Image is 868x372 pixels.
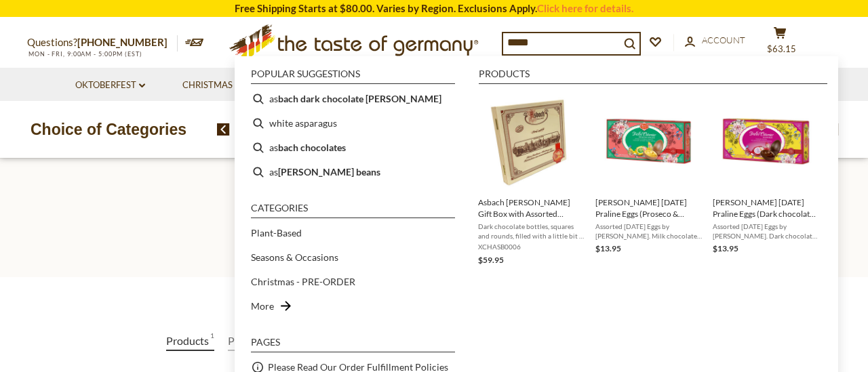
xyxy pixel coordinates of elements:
[590,87,707,272] li: Reber Easter Praline Eggs (Proseco & Peach, Eierlikor, Whiskey) in Gift Pack 3.5 oz
[251,225,302,241] a: Plant-Based
[245,111,460,136] li: white asparagus
[702,35,745,45] span: Account
[478,242,585,251] span: XCHASB0006
[251,203,455,218] li: Categories
[685,33,745,48] a: Account
[251,249,338,265] a: Seasons & Occasions
[245,136,460,160] li: asbach chocolates
[27,50,142,58] span: MON - FRI, 9:00AM - 5:00PM (EST)
[713,197,819,220] span: [PERSON_NAME] [DATE] Praline Eggs (Dark chocolate, Milk chocolate, Cream) in Gift Pack 3.5 oz
[245,221,460,245] li: Plant-Based
[478,197,585,220] span: Asbach [PERSON_NAME] Gift Box with Assorted Pralines, 14.1 oz
[77,36,167,48] a: [PHONE_NUMBER]
[478,255,504,265] span: $59.95
[599,92,698,190] img: Reber Easter Praline Eggs in Gift Pack
[27,34,178,51] p: Questions?
[245,160,460,184] li: asbach brandy beans
[245,270,460,294] li: Christmas - PRE-ORDER
[713,243,738,253] span: $13.95
[595,92,702,267] a: Reber Easter Praline Eggs in Gift Pack[PERSON_NAME] [DATE] Praline Eggs (Proseco & Peach, Eierlik...
[42,220,826,250] h1: Search results
[479,69,827,84] li: Products
[278,164,380,180] b: [PERSON_NAME] beans
[251,69,455,84] li: Popular suggestions
[245,87,460,111] li: asbach dark chocolate brandy
[251,274,355,289] a: Christmas - PRE-ORDER
[713,92,819,267] a: Reber Easter Praline Eggs in Gift Pack[PERSON_NAME] [DATE] Praline Eggs (Dark chocolate, Milk cho...
[278,91,441,106] b: bach dark chocolate [PERSON_NAME]
[166,331,214,351] a: View Products Tab
[75,78,145,93] a: Oktoberfest
[278,140,346,155] b: bach chocolates
[717,92,815,190] img: Reber Easter Praline Eggs in Gift Pack
[767,43,796,54] span: $63.15
[478,222,585,241] span: Dark chocolate bottles, squares and rounds, filled with a little bit if the wonderful tasting [PE...
[595,243,621,253] span: $13.95
[473,87,590,272] li: Asbach Brandy Wood Gift Box with Assorted Pralines, 14.1 oz
[478,92,585,267] a: Asbach [PERSON_NAME] Gift Box with Assorted Pralines, 14.1 ozDark chocolate bottles, squares and ...
[713,222,819,241] span: Assorted [DATE] Eggs by [PERSON_NAME]. Dark chocolate shells with dark chocolate, milk chocolate,...
[537,2,633,14] a: Click here for details.
[759,26,800,60] button: $63.15
[245,294,460,318] li: More
[707,87,825,272] li: Reber Easter Praline Eggs (Dark chocolate, Milk chocolate, Cream) in Gift Pack 3.5 oz
[595,222,702,241] span: Assorted [DATE] Eggs by [PERSON_NAME]. Milk chocolate shells with Proseco & Peach cream, Eierliko...
[595,197,702,220] span: [PERSON_NAME] [DATE] Praline Eggs (Proseco & Peach, Eierlikor, Whiskey) in Gift Pack 3.5 oz
[210,331,214,350] span: 1
[245,245,460,270] li: Seasons & Occasions
[251,337,455,352] li: Pages
[217,123,230,136] img: previous arrow
[228,331,261,351] a: View Pages Tab
[182,78,298,93] a: Christmas - PRE-ORDER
